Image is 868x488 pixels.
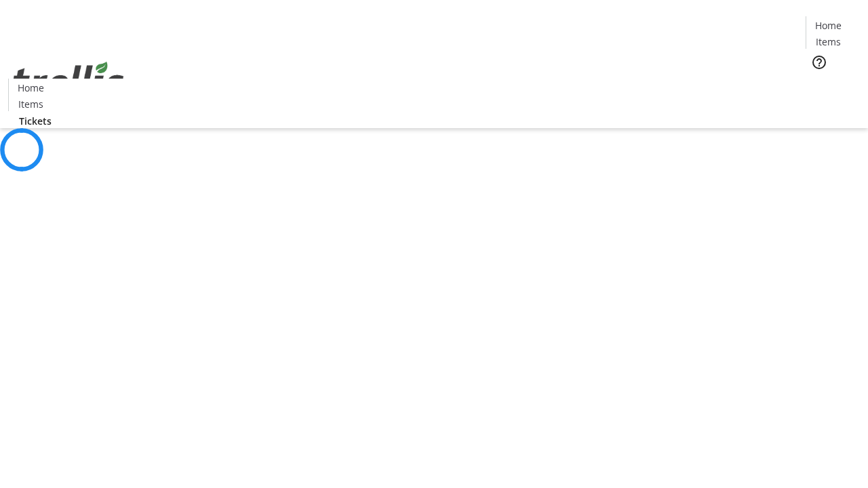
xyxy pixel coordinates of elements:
a: Home [806,18,850,33]
a: Items [806,35,850,49]
span: Tickets [19,114,52,128]
a: Tickets [806,79,860,93]
span: Items [18,97,43,111]
span: Items [816,35,841,49]
span: Home [18,81,44,95]
a: Tickets [8,114,62,128]
img: Orient E2E Organization nSBodVTfVw's Logo [8,47,129,115]
a: Home [9,81,52,95]
span: Tickets [816,79,849,93]
button: Help [806,49,833,76]
span: Home [815,18,842,33]
a: Items [9,97,52,111]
